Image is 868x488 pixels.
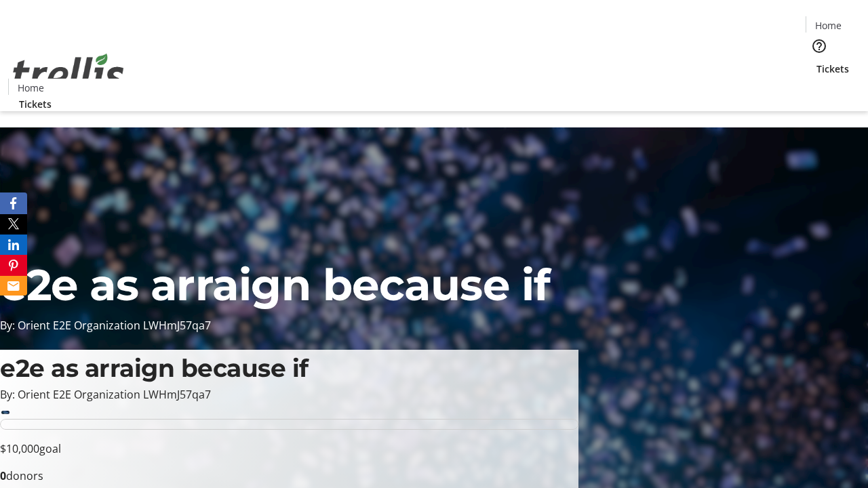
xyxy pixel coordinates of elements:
a: Home [806,18,850,33]
span: Home [815,18,842,33]
button: Help [806,33,833,60]
img: Orient E2E Organization LWHmJ57qa7's Logo [8,39,129,106]
a: Tickets [8,97,62,111]
button: Cart [806,76,833,103]
a: Home [9,81,52,95]
a: Tickets [806,62,860,76]
span: Home [18,81,44,95]
span: Tickets [816,62,849,76]
span: Tickets [19,97,52,111]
